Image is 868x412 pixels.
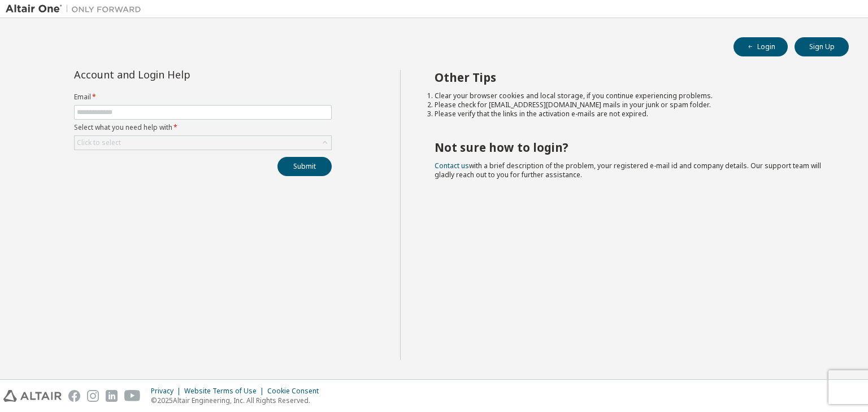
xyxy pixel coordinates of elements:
li: Please check for [EMAIL_ADDRESS][DOMAIN_NAME] mails in your junk or spam folder. [435,100,829,109]
p: © 2025 Altair Engineering, Inc. All Rights Reserved. [151,396,325,405]
img: Altair One [6,3,147,15]
img: facebook.svg [68,390,80,402]
button: Submit [277,157,332,176]
li: Clear your browser cookies and local storage, if you continue experiencing problems. [435,91,829,100]
img: altair_logo.svg [3,390,62,402]
img: instagram.svg [87,390,99,402]
li: Please verify that the links in the activation e-mails are not expired. [435,109,829,119]
a: Contact us [435,161,469,170]
button: Sign Up [795,37,849,56]
div: Click to select [77,138,121,147]
label: Email [74,93,332,102]
h2: Other Tips [435,70,829,85]
button: Login [734,37,788,56]
div: Account and Login Help [74,70,280,79]
img: youtube.svg [124,390,141,402]
label: Select what you need help with [74,123,332,132]
div: Privacy [151,387,184,396]
img: linkedin.svg [106,390,118,402]
div: Click to select [75,136,331,150]
span: with a brief description of the problem, your registered e-mail id and company details. Our suppo... [435,161,821,179]
div: Cookie Consent [267,387,325,396]
h2: Not sure how to login? [435,140,829,155]
div: Website Terms of Use [184,387,267,396]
